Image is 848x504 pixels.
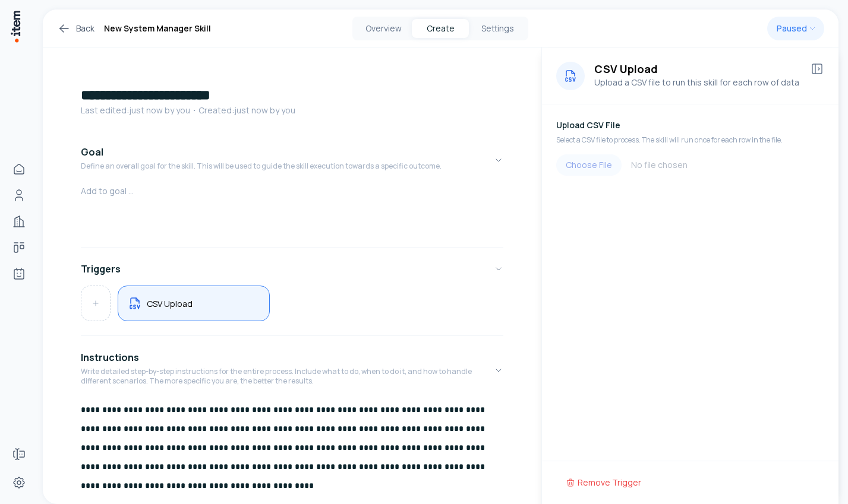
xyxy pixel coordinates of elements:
[81,252,503,286] button: Triggers
[556,471,651,495] button: Remove Trigger
[469,19,526,38] button: Settings
[81,350,139,364] h4: Instructions
[7,262,31,286] a: Agents
[7,236,31,259] a: Deals
[104,21,211,36] h1: New System Manager Skill
[147,298,193,309] h5: CSV Upload
[556,119,824,131] h5: Upload CSV File
[7,183,31,207] a: People
[7,442,31,466] a: Forms
[7,471,31,495] a: Settings
[81,161,442,171] p: Define an overall goal for the skill. This will be used to guide the skill execution towards a sp...
[81,145,103,159] h4: Goal
[556,135,824,145] p: Select a CSV file to process. The skill will run once for each row in the file.
[594,62,800,76] h3: CSV Upload
[81,341,503,400] button: InstructionsWrite detailed step-by-step instructions for the entire process. Include what to do, ...
[7,210,31,233] a: Companies
[81,104,503,116] p: Last edited: just now by you ・Created: just now by you
[81,135,503,185] button: GoalDefine an overall goal for the skill. This will be used to guide the skill execution towards ...
[57,21,94,36] a: Back
[412,19,469,38] button: Create
[81,185,503,242] div: GoalDefine an overall goal for the skill. This will be used to guide the skill execution towards ...
[7,157,31,181] a: Home
[81,262,121,276] h4: Triggers
[355,19,412,38] button: Overview
[81,286,503,331] div: Triggers
[81,367,494,386] p: Write detailed step-by-step instructions for the entire process. Include what to do, when to do i...
[594,76,800,89] p: Upload a CSV file to run this skill for each row of data
[10,9,21,43] img: Item Brain Logo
